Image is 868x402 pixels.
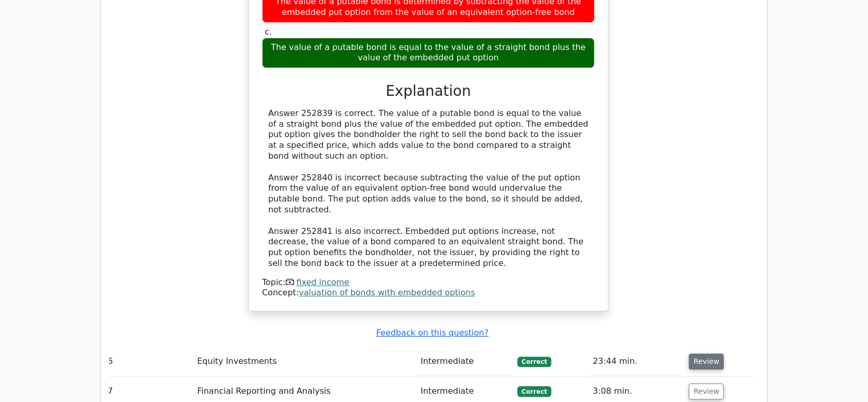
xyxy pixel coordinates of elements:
a: Feedback on this question? [376,328,489,338]
div: Concept: [262,288,595,298]
div: Topic: [262,277,595,288]
td: 6 [103,347,193,376]
a: valuation of bonds with embedded options [299,288,475,297]
span: Correct [517,386,551,396]
div: Answer 252839 is correct. The value of a putable bond is equal to the value of a straight bond pl... [268,108,588,269]
div: The value of a putable bond is equal to the value of a straight bond plus the value of the embedd... [262,38,595,69]
span: c. [265,27,272,37]
button: Review [689,354,724,370]
h3: Explanation [268,82,588,100]
button: Review [689,383,724,399]
td: Equity Investments [193,347,416,376]
td: 23:44 min. [589,347,685,376]
a: fixed income [297,277,350,287]
span: Correct [517,357,551,367]
td: Intermediate [416,347,513,376]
